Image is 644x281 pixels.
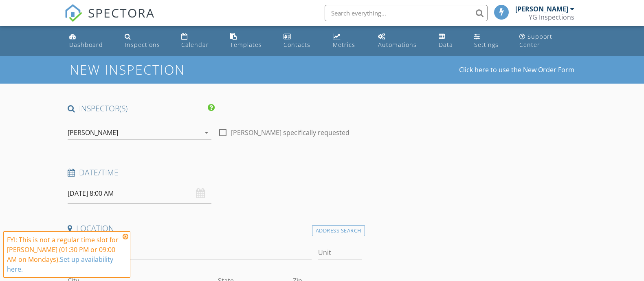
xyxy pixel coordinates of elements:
div: Calendar [181,41,209,49]
div: Dashboard [69,41,103,49]
div: Contacts [284,41,310,49]
a: Inspections [121,29,171,53]
div: Metrics [333,41,355,49]
img: The Best Home Inspection Software - Spectora [64,4,82,22]
a: Support Center [516,29,578,53]
div: Automations [378,41,417,49]
h1: New Inspection [70,62,250,77]
div: Data [439,41,453,49]
div: [PERSON_NAME] [68,129,118,136]
div: Inspections [125,41,160,49]
div: [PERSON_NAME] [515,5,568,13]
input: Select date [68,184,211,204]
h4: Date/Time [68,167,362,178]
i: arrow_drop_down [202,128,211,137]
a: Set up availability here. [7,255,113,274]
a: Click here to use the New Order Form [459,66,574,73]
h4: Location [68,223,362,234]
label: [PERSON_NAME] specifically requested [231,128,349,137]
div: FYI: This is not a regular time slot for [PERSON_NAME] (01:30 PM or 09:00 AM on Mondays). [7,235,120,274]
a: Automations (Basic) [375,29,429,53]
h4: INSPECTOR(S) [68,103,215,114]
div: Settings [474,41,499,49]
span: SPECTORA [88,4,155,21]
div: Address Search [312,225,365,236]
a: Contacts [280,29,323,53]
a: Calendar [178,29,220,53]
input: Search everything... [325,5,488,21]
a: Templates [227,29,274,53]
div: Templates [230,41,262,49]
div: YG Inspections [529,13,574,21]
a: Dashboard [66,29,115,53]
a: SPECTORA [64,11,155,28]
a: Data [435,29,464,53]
div: Support Center [519,33,552,49]
a: Settings [471,29,510,53]
a: Metrics [330,29,368,53]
